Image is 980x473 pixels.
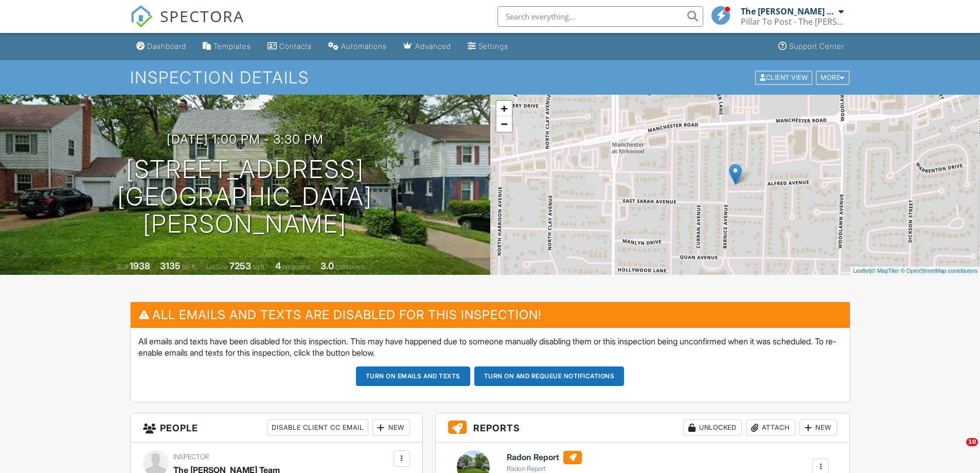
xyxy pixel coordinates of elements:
[16,156,474,237] h1: [STREET_ADDRESS] [GEOGRAPHIC_DATA][PERSON_NAME]
[147,42,186,50] div: Dashboard
[253,263,265,271] span: sq.ft.
[496,116,512,132] a: Zoom out
[966,438,978,446] span: 10
[799,419,837,436] div: New
[399,37,455,56] a: Advanced
[496,101,512,116] a: Zoom in
[199,37,255,56] a: Templates
[167,132,324,146] h3: [DATE] 1:00 pm - 3:30 pm
[871,268,899,274] a: © MapTiler
[507,465,582,473] div: Radon Report
[372,419,410,436] div: New
[160,5,244,27] span: SPECTORA
[464,37,512,56] a: Settings
[741,6,836,16] div: The [PERSON_NAME] Team
[267,419,368,436] div: Disable Client CC Email
[478,42,508,50] div: Settings
[850,267,980,275] div: |
[324,37,391,56] a: Automations (Basic)
[774,37,848,56] a: Support Center
[182,263,197,271] span: sq. ft.
[275,260,281,271] div: 4
[160,260,181,271] div: 3135
[741,16,844,27] div: Pillar To Post - The Frederick Team
[131,413,422,443] h3: People
[130,68,850,86] h1: Inspection Details
[415,42,451,50] div: Advanced
[816,71,849,84] div: More
[436,413,850,443] h3: Reports
[130,5,153,28] img: The Best Home Inspection Software - Spectora
[131,302,850,327] h3: All emails and texts are disabled for this inspection!
[497,6,703,27] input: Search everything...
[474,366,625,386] button: Turn on and Requeue Notifications
[279,42,312,50] div: Contacts
[173,453,209,461] span: Inspector
[132,37,190,56] a: Dashboard
[117,263,128,271] span: Built
[755,71,812,84] div: Client View
[746,419,795,436] div: Attach
[320,260,334,271] div: 3.0
[341,42,387,50] div: Automations
[263,37,316,56] a: Contacts
[138,336,842,359] p: All emails and texts have been disabled for this inspection. This may have happened due to someon...
[945,438,970,463] iframe: Intercom live chat
[901,268,977,274] a: © OpenStreetMap contributors
[229,260,251,271] div: 7253
[356,366,470,386] button: Turn on emails and texts
[213,42,251,50] div: Templates
[853,268,870,274] a: Leaflet
[754,73,815,81] a: Client View
[130,260,150,271] div: 1938
[206,263,228,271] span: Lot Size
[507,451,582,464] h6: Radon Report
[282,263,311,271] span: bedrooms
[130,14,244,36] a: SPECTORA
[789,42,844,50] div: Support Center
[335,263,365,271] span: bathrooms
[683,419,742,436] div: Unlocked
